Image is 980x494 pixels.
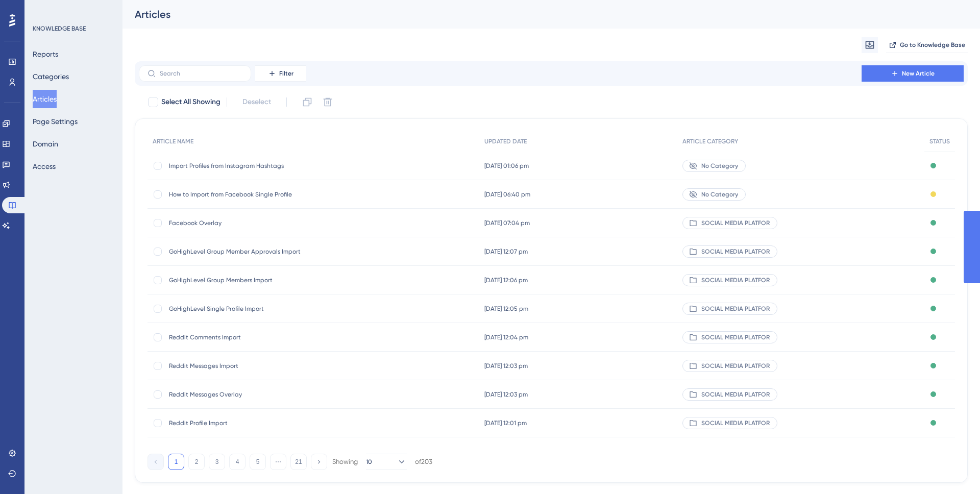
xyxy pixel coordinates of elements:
[682,137,738,145] span: ARTICLE CATEGORY
[169,248,332,256] span: GoHighLevel Group Member Approvals Import
[270,454,286,470] button: ⋯
[33,90,57,108] button: Articles
[33,157,56,176] button: Access
[33,45,58,63] button: Reports
[900,41,965,49] span: Go to Knowledge Base
[233,93,280,111] button: Deselect
[701,419,770,427] span: SOCIAL MEDIA PLATFOR
[169,162,332,170] span: Import Profiles from Instagram Hashtags
[701,276,770,284] span: SOCIAL MEDIA PLATFOR
[33,135,58,153] button: Domain
[937,454,968,484] iframe: UserGuiding AI Assistant Launcher
[153,137,193,145] span: ARTICLE NAME
[290,454,307,470] button: 21
[169,305,332,313] span: GoHighLevel Single Profile Import
[484,137,527,145] span: UPDATED DATE
[701,219,770,227] span: SOCIAL MEDIA PLATFOR
[484,362,528,370] span: [DATE] 12:03 pm
[366,458,372,466] span: 10
[886,37,968,53] button: Go to Knowledge Base
[484,190,530,199] span: [DATE] 06:40 pm
[169,219,332,227] span: Facebook Overlay
[332,457,358,466] div: Showing
[169,276,332,284] span: GoHighLevel Group Members Import
[862,65,964,82] button: New Article
[279,69,293,78] span: Filter
[701,248,770,256] span: SOCIAL MEDIA PLATFOR
[902,69,935,78] span: New Article
[484,305,528,313] span: [DATE] 12:05 pm
[484,333,528,341] span: [DATE] 12:04 pm
[242,96,271,108] span: Deselect
[169,190,332,199] span: How to Import from Facebook Single Profile
[484,248,528,256] span: [DATE] 12:07 pm
[169,362,332,370] span: Reddit Messages Import
[484,276,528,284] span: [DATE] 12:06 pm
[33,24,86,33] div: KNOWLEDGE BASE
[169,390,332,399] span: Reddit Messages Overlay
[484,219,530,227] span: [DATE] 07:04 pm
[701,305,770,313] span: SOCIAL MEDIA PLATFOR
[229,454,246,470] button: 4
[929,137,950,145] span: STATUS
[701,362,770,370] span: SOCIAL MEDIA PLATFOR
[168,454,184,470] button: 1
[366,454,407,470] button: 10
[484,419,527,427] span: [DATE] 12:01 pm
[160,70,242,77] input: Search
[701,162,738,170] span: No Category
[415,457,432,466] div: of 203
[701,390,770,399] span: SOCIAL MEDIA PLATFOR
[33,67,69,86] button: Categories
[701,333,770,341] span: SOCIAL MEDIA PLATFOR
[255,65,306,82] button: Filter
[135,7,942,21] div: Articles
[169,333,332,341] span: Reddit Comments Import
[33,112,78,131] button: Page Settings
[484,162,529,170] span: [DATE] 01:06 pm
[701,190,738,199] span: No Category
[250,454,266,470] button: 5
[161,96,220,108] span: Select All Showing
[209,454,225,470] button: 3
[188,454,205,470] button: 2
[484,390,528,399] span: [DATE] 12:03 pm
[169,419,332,427] span: Reddit Profile Import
